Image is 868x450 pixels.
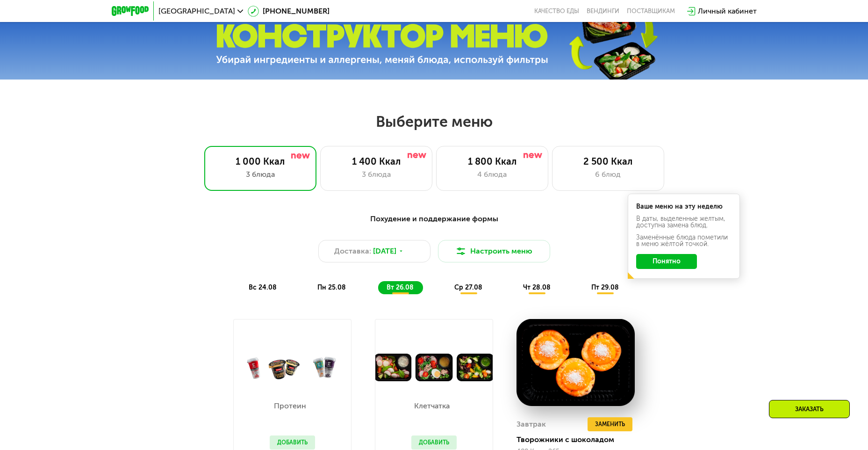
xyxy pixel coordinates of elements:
[446,156,538,167] div: 1 800 Ккал
[249,283,277,291] span: вс 24.08
[588,417,632,431] button: Заменить
[270,435,315,450] button: Добавить
[454,283,482,291] span: ср 27.08
[158,213,711,225] div: Похудение и поддержание формы
[214,156,307,167] div: 1 000 Ккал
[591,283,619,291] span: пт 29.08
[636,254,697,269] button: Понятно
[270,402,310,410] p: Протеин
[516,417,546,431] div: Завтрак
[523,283,551,291] span: чт 28.08
[636,203,732,210] div: Ваше меню на эту неделю
[595,420,625,429] span: Заменить
[411,435,457,450] button: Добавить
[627,7,675,15] div: поставщикам
[330,169,423,180] div: 3 блюда
[446,169,538,180] div: 4 блюда
[534,7,579,15] a: Качество еды
[158,7,235,15] span: [GEOGRAPHIC_DATA]
[411,402,452,410] p: Клетчатка
[769,400,850,418] div: Заказать
[562,169,654,180] div: 6 блюд
[698,6,757,17] div: Личный кабинет
[330,156,423,167] div: 1 400 Ккал
[562,156,654,167] div: 2 500 Ккал
[373,246,396,257] span: [DATE]
[334,246,371,257] span: Доставка:
[636,234,732,247] div: Заменённые блюда пометили в меню жёлтой точкой.
[516,435,642,444] div: Творожники с шоколадом
[387,283,414,291] span: вт 26.08
[587,7,619,15] a: Вендинги
[636,216,732,229] div: В даты, выделенные желтым, доступна замена блюд.
[438,240,550,262] button: Настроить меню
[317,283,346,291] span: пн 25.08
[30,112,838,131] h2: Выберите меню
[248,6,330,17] a: [PHONE_NUMBER]
[214,169,307,180] div: 3 блюда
